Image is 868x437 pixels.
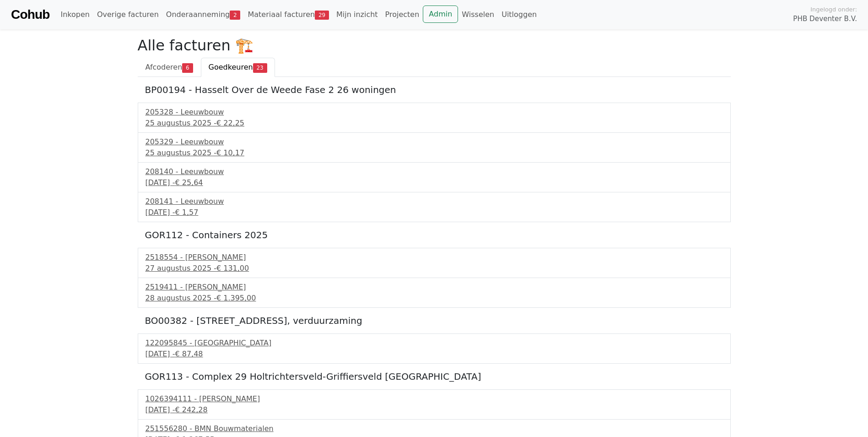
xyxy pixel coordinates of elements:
h5: BP00194 - Hasselt Over de Weede Fase 2 26 woningen [145,84,723,95]
span: € 25,64 [175,178,203,187]
a: Admin [423,5,458,23]
a: Inkopen [57,5,93,24]
span: 29 [315,11,329,20]
span: 23 [253,63,267,72]
span: 2 [230,11,240,20]
a: 205329 - Leeuwbouw25 augustus 2025 -€ 10,17 [146,137,723,158]
div: 205329 - Leeuwbouw [146,137,723,147]
a: Overige facturen [93,5,162,24]
div: [DATE] - [146,207,723,218]
span: € 22,25 [216,119,244,127]
a: Cohub [11,4,49,26]
div: 205328 - Leeuwbouw [146,107,723,118]
h5: GOR113 - Complex 29 Holtrichtersveld-Griffiersveld [GEOGRAPHIC_DATA] [145,371,723,382]
div: [DATE] - [146,349,723,360]
span: € 87,48 [175,350,203,358]
span: PHB Deventer B.V. [793,14,857,24]
h2: Alle facturen 🏗️ [138,37,731,54]
div: [DATE] - [146,404,723,415]
a: 208140 - Leeuwbouw[DATE] -€ 25,64 [146,166,723,188]
div: 27 augustus 2025 - [146,263,723,274]
span: € 1,57 [175,208,198,217]
span: € 10,17 [216,148,244,157]
span: Afcoderen [146,63,183,71]
span: € 242,28 [175,405,207,414]
a: 2518554 - [PERSON_NAME]27 augustus 2025 -€ 131,00 [146,252,723,274]
div: 2518554 - [PERSON_NAME] [146,252,723,263]
div: 122095845 - [GEOGRAPHIC_DATA] [146,338,723,349]
div: 28 augustus 2025 - [146,293,723,304]
div: [DATE] - [146,177,723,188]
h5: BO00382 - [STREET_ADDRESS], verduurzaming [145,315,723,326]
div: 2519411 - [PERSON_NAME] [146,282,723,293]
a: 1026394111 - [PERSON_NAME][DATE] -€ 242,28 [146,393,723,415]
h5: GOR112 - Containers 2025 [145,229,723,240]
a: 122095845 - [GEOGRAPHIC_DATA][DATE] -€ 87,48 [146,338,723,360]
a: 208141 - Leeuwbouw[DATE] -€ 1,57 [146,196,723,218]
a: Goedkeuren23 [201,58,275,77]
a: Wisselen [458,5,498,24]
a: Projecten [382,5,423,24]
a: Mijn inzicht [333,5,382,24]
div: 1026394111 - [PERSON_NAME] [146,393,723,404]
span: Goedkeuren [209,63,253,71]
div: 25 augustus 2025 - [146,147,723,158]
div: 208140 - Leeuwbouw [146,166,723,177]
a: Uitloggen [498,5,540,24]
span: Ingelogd onder: [810,5,857,14]
a: Onderaanneming2 [162,5,244,24]
div: 251556280 - BMN Bouwmaterialen [146,423,723,434]
span: € 1.395,00 [216,294,256,302]
a: 2519411 - [PERSON_NAME]28 augustus 2025 -€ 1.395,00 [146,282,723,304]
a: 205328 - Leeuwbouw25 augustus 2025 -€ 22,25 [146,107,723,129]
div: 208141 - Leeuwbouw [146,196,723,207]
span: € 131,00 [216,264,249,273]
a: Afcoderen6 [138,58,201,77]
span: 6 [182,63,193,72]
div: 25 augustus 2025 - [146,118,723,129]
a: Materiaal facturen29 [244,5,333,24]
